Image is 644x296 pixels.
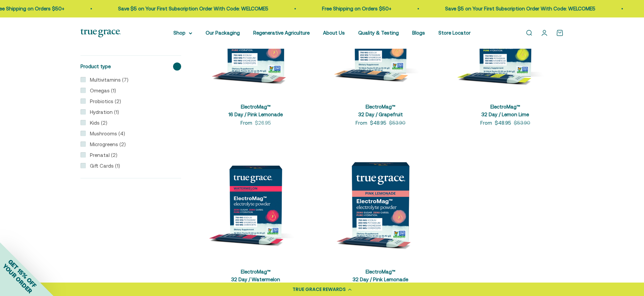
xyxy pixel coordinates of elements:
[379,5,530,13] p: Save $5 on Your First Subscription Order With Code: WELCOME5
[80,56,181,77] summary: Product type
[495,119,511,127] sale-price: $48.95
[86,162,120,170] label: Gift Cards (1)
[323,30,345,36] a: About Us
[240,119,252,127] span: From
[358,104,403,117] a: ElectroMag™32 Day / Grapefruit
[228,104,283,117] a: ElectroMag™16 Day / Pink Lemonade
[480,119,492,127] span: From
[86,76,128,84] label: Multivitamins (7)
[514,119,530,127] compare-at-price: $53.90
[86,119,107,127] label: Kids (2)
[1,262,34,295] span: YOUR ORDER
[358,30,399,36] a: Quality & Testing
[353,269,408,282] a: ElectroMag™32 Day / Pink Lemonade
[80,62,111,71] span: Product type
[370,119,386,127] sale-price: $48.95
[173,29,192,37] summary: Shop
[356,119,367,127] span: From
[253,30,310,36] a: Regenerative Agriculture
[86,151,117,159] label: Prenatal (2)
[438,30,471,36] a: Store Locator
[389,119,406,127] compare-at-price: $53.90
[86,87,116,95] label: Omegas (1)
[7,258,38,289] span: GET 15% OFF
[256,6,326,11] a: Free Shipping on Orders $50+
[206,30,240,36] a: Our Packaging
[481,104,529,117] a: ElectroMag™32 Day / Lemon Lime
[231,269,280,282] a: ElectroMag™32 Day / Watermelon
[52,5,203,13] p: Save $5 on Your First Subscription Order With Code: WELCOME5
[322,143,439,260] img: ElectroMag™
[197,143,314,260] img: ElectroMag™
[86,130,125,138] label: Mushrooms (4)
[255,119,271,127] sale-price: $26.95
[86,140,126,149] label: Microgreens (2)
[86,97,121,105] label: Probiotics (2)
[292,286,346,293] div: TRUE GRACE REWARDS
[412,30,425,36] a: Blogs
[86,108,119,116] label: Hydration (1)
